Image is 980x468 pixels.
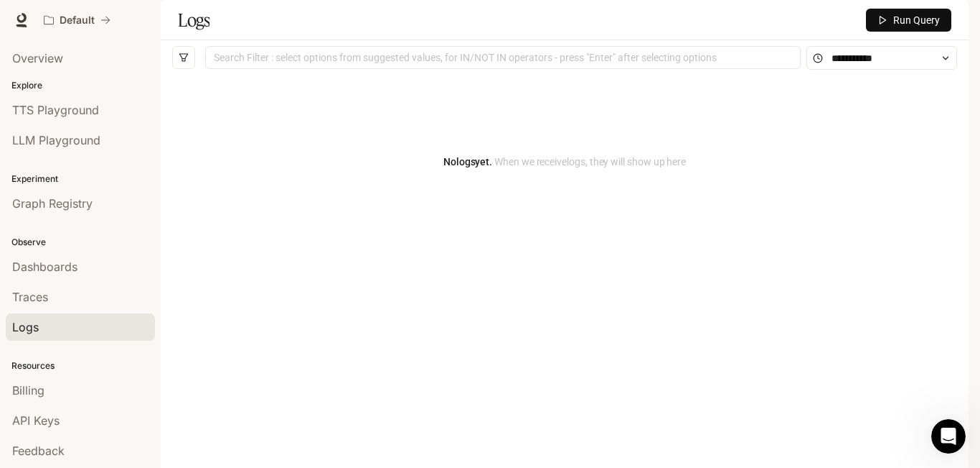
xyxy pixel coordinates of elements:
[37,6,117,35] button: All workspaces
[492,156,686,168] span: When we receive logs , they will show up here
[443,154,686,170] article: No logs yet.
[172,46,195,69] button: filter
[60,14,95,27] p: Default
[866,9,951,32] button: Run Query
[931,419,966,454] iframe: Intercom live chat
[893,12,940,28] span: Run Query
[179,52,189,63] span: filter
[178,6,209,35] h1: Logs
